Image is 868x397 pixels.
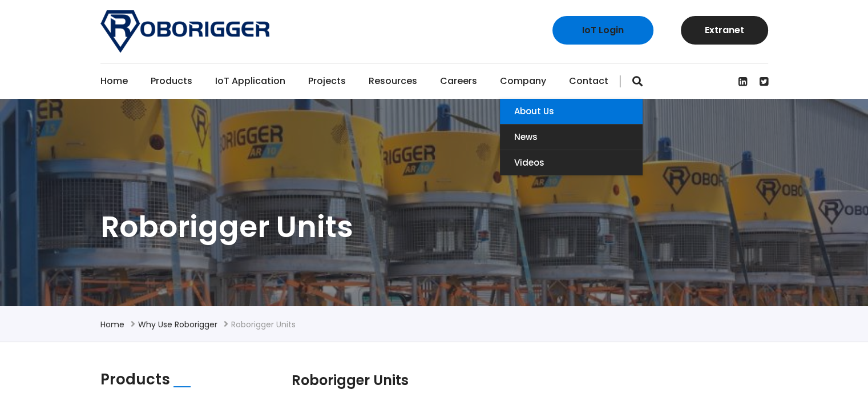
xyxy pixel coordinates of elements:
[231,318,296,331] li: Roborigger Units
[138,319,217,330] a: Why use Roborigger
[100,10,269,53] img: Roborigger
[369,63,417,99] a: Resources
[308,63,346,99] a: Projects
[100,319,124,330] a: Home
[292,371,760,390] h2: Roborigger Units
[151,63,192,99] a: Products
[500,125,643,150] a: News
[552,16,653,45] a: IoT Login
[215,63,285,99] a: IoT Application
[100,63,128,99] a: Home
[500,150,643,175] a: Videos
[569,63,608,99] a: Contact
[500,63,546,99] a: Company
[681,16,768,45] a: Extranet
[100,207,768,246] h1: Roborigger Units
[100,371,170,388] h2: Products
[440,63,477,99] a: Careers
[500,99,643,124] a: About Us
